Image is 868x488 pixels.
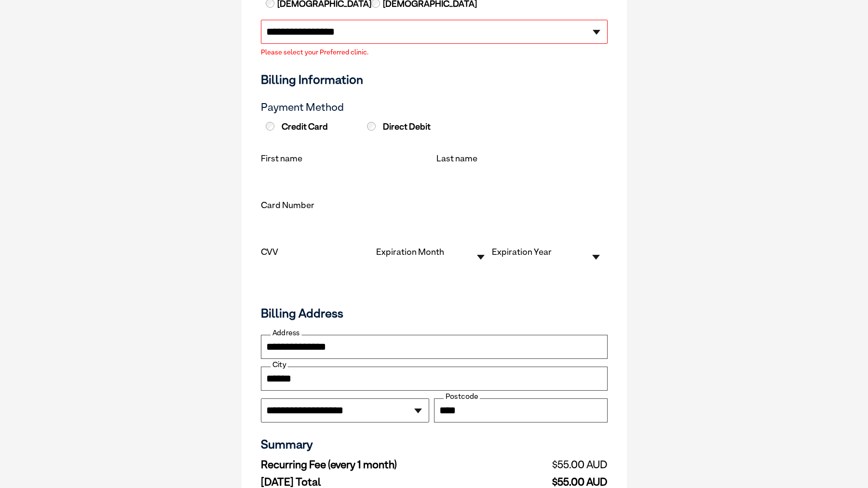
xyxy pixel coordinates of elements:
label: First name [261,153,302,163]
label: Please select your Preferred clinic. [261,49,608,55]
label: CVV [261,247,278,257]
input: Credit Card [266,122,274,131]
td: Recurring Fee (every 1 month) [261,456,505,474]
h3: Billing Information [261,72,608,87]
label: Direct Debit [365,121,464,132]
label: Credit Card [263,121,363,132]
label: Expiration Year [492,247,552,257]
label: City [271,361,288,369]
label: Expiration Month [376,247,444,257]
label: Card Number [261,200,314,210]
input: Direct Debit [367,122,376,131]
label: Address [271,329,301,338]
h3: Summary [261,437,608,451]
td: $55.00 AUD [505,456,608,474]
h3: Payment Method [261,101,608,114]
label: Postcode [444,393,480,401]
label: Last name [436,153,477,163]
h3: Billing Address [261,306,608,320]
